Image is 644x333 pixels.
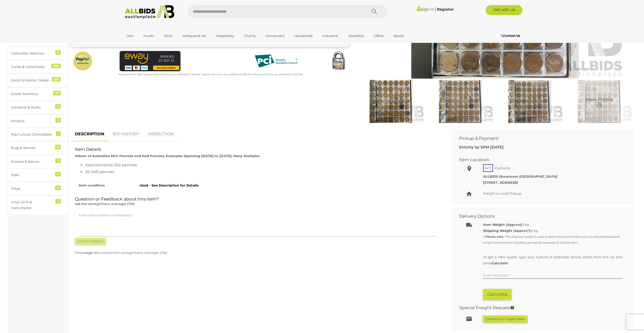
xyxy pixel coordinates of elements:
a: Collectible Watches 5 [8,47,68,60]
div: Estate Jewellery [11,91,53,97]
strong: ALLBIDS Showroom [GEOGRAPHIC_DATA] [483,174,557,178]
a: DESCRIPTION [71,127,108,142]
a: Antiques & Art [179,32,209,40]
b: Calculate [492,261,508,265]
div: Decor & Interior Design [11,77,53,83]
div: Tools [11,172,53,178]
div: Pop Culture Collectables [11,132,53,137]
a: Curios & Collectibles 208 [8,60,68,73]
div: Militaria [11,118,53,124]
div: 208 [51,64,61,68]
a: Sign In [417,7,434,12]
a: Cars [123,32,137,40]
a: Household [291,32,316,40]
a: Sell with us [486,5,522,15]
div: 2 [55,199,61,203]
a: Industrial & Rustic 4 [8,101,68,114]
a: Science & Nature 7 [8,155,68,168]
a: More Photos(11) [566,80,633,123]
span: Fyshwick [494,165,511,171]
strong: Album of Australian KGV Pennies and Half Pennies, Examples Spanning [DATE] to [DATE], Many Multiples [75,154,260,158]
a: Decor & Interior Design 257 [8,73,68,87]
span: | [435,6,436,12]
h2: Item Details [75,147,440,152]
span: More Photos (11) [585,97,613,106]
b: Contact Us [501,34,520,38]
a: sign in [86,251,97,255]
p: Please to contact the consignment manager (TW) [75,250,440,256]
img: Secured by Rapid SSL [328,51,349,71]
h2: Question or Feedback about this item? [75,197,440,207]
li: Approximately 262 pennies [85,161,440,168]
span: Freight or Local Pickup [483,191,521,195]
a: Industrial [319,32,342,40]
a: Pop Culture Collectables 1 [8,128,68,141]
a: Register [437,7,454,12]
button: Submit feedback [75,238,106,245]
img: PCI DSS compliant [251,51,301,71]
img: eWAY Payment Gateway [120,51,180,71]
div: Vinyl, Hi-Fi & Instruments [11,199,53,211]
div: 6 [55,145,61,149]
a: Estate Jewellery 97 [8,87,68,101]
a: Trucks [140,32,157,40]
div: Curios & Collectibles [11,64,53,70]
b: Item Weight (Approx): [483,223,522,227]
h2: Special Freight Request [459,305,619,310]
small: (*) - The shipping weight is used to determine total freight cost. It is calculated based on weig... [483,235,620,244]
div: Industrial & Rustic [11,104,53,110]
div: 3 kg [483,222,622,228]
a: Computers [262,32,288,40]
a: Tribal 9 [8,182,68,195]
div: 9 [55,186,61,190]
strong: [STREET_ADDRESS] [483,180,518,184]
img: Allbids.com.au [122,5,177,19]
strong: Used - See Description for Details [140,183,199,187]
h2: Item Location [459,157,619,162]
div: 6 [55,172,61,176]
a: INSPECTION [144,127,177,142]
div: 1 [56,131,61,136]
strong: Item condition [79,183,105,187]
span: ACT [483,164,493,172]
b: Strictly by 5PM [DATE] [459,145,504,150]
a: Charity [241,32,259,40]
div: 7 [55,158,61,163]
div: Science & Nature [11,159,53,164]
img: Album of Australian KGV Pennies and Half Pennies, Examples Spanning 1911 to 1936, Many Multiples [358,80,424,123]
div: Collectible Watches [11,50,53,56]
h2: Delivery Options [459,214,619,219]
img: Album of Australian KGV Pennies and Half Pennies, Examples Spanning 1911 to 1936, Many Multiples [566,80,633,123]
div: 5 [55,118,61,122]
div: 4 [55,104,61,109]
a: BID HISTORY [109,127,143,142]
a: Jewellery [345,32,367,40]
li: 26 Half pennies [85,168,440,175]
a: Office [371,32,387,40]
div: 5 [55,50,61,55]
img: Official PayPal Seal [72,51,93,71]
a: Vinyl, Hi-Fi & Instruments 2 [8,195,68,215]
div: 97 [53,91,61,95]
small: Mastercard & Visa transactions will incur an additional 1.9% fee. Paypal will incur an additional... [118,73,303,76]
div: Rugs & Textiles [11,145,53,151]
strong: Shipping Weight (Approx*): [483,229,531,233]
div: 5 kg [483,228,622,246]
a: Wine [160,32,176,40]
h2: Pickup & Payment [459,136,619,141]
button: Calculate [483,289,511,300]
a: Hospitality [213,32,237,40]
div: Tribal [11,186,53,192]
span: Ask the consignment manager (TW) [75,202,135,206]
a: [GEOGRAPHIC_DATA] [123,40,166,48]
p: To get a P&H quote, type your suburb or postcode below, select from the list and press . [483,254,622,266]
a: Militaria 5 [8,114,68,128]
a: Tools 6 [8,168,68,182]
a: Contact Us [501,33,521,39]
button: Contact our Freight team [483,316,527,323]
button: Search [362,5,387,18]
div: 257 [52,77,61,82]
strong: Please note [486,235,503,238]
img: Album of Australian KGV Pennies and Half Pennies, Examples Spanning 1911 to 1936, Many Multiples [427,80,494,123]
a: Rugs & Textiles 6 [8,141,68,155]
